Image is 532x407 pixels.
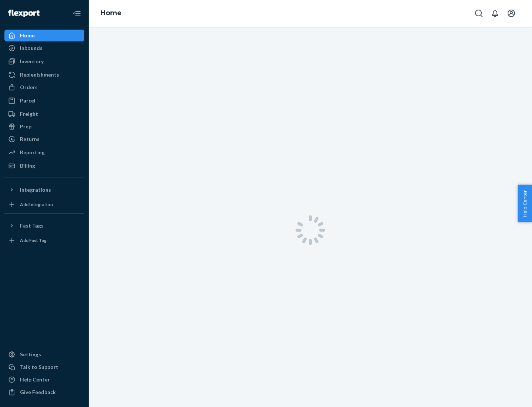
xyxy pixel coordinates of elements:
div: Returns [20,135,40,143]
button: Open account menu [504,6,519,21]
a: Reporting [4,147,84,158]
a: Returns [4,133,84,145]
a: Home [100,9,122,17]
div: Inbounds [20,44,42,52]
a: Prep [4,121,84,132]
div: Parcel [20,97,35,104]
div: Billing [20,162,35,169]
button: Integrations [4,184,84,196]
button: Open notifications [488,6,502,21]
a: Add Integration [4,199,84,211]
button: Help Center [518,185,532,222]
div: Add Integration [20,201,53,208]
div: Replenishments [20,71,59,78]
div: Fast Tags [20,222,44,229]
button: Close Navigation [69,6,84,21]
div: Add Fast Tag [20,237,47,243]
div: Talk to Support [20,363,58,371]
button: Give Feedback [4,386,84,398]
a: Help Center [4,374,84,386]
a: Home [4,30,84,41]
div: Reporting [20,149,45,156]
a: Orders [4,81,84,93]
a: Inbounds [4,42,84,54]
a: Billing [4,160,84,172]
div: Home [20,32,35,39]
div: Freight [20,110,38,118]
a: Talk to Support [4,361,84,373]
button: Open Search Box [471,6,486,21]
div: Settings [20,351,41,358]
a: Inventory [4,55,84,67]
div: Orders [20,84,38,91]
div: Prep [20,123,31,130]
button: Fast Tags [4,220,84,232]
div: Inventory [20,58,44,65]
a: Settings [4,349,84,360]
div: Help Center [20,376,50,383]
div: Give Feedback [20,388,56,396]
a: Freight [4,108,84,120]
a: Add Fast Tag [4,235,84,246]
a: Parcel [4,95,84,107]
div: Integrations [20,186,51,194]
img: Flexport logo [8,10,40,17]
ol: breadcrumbs [95,3,127,24]
a: Replenishments [4,69,84,81]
